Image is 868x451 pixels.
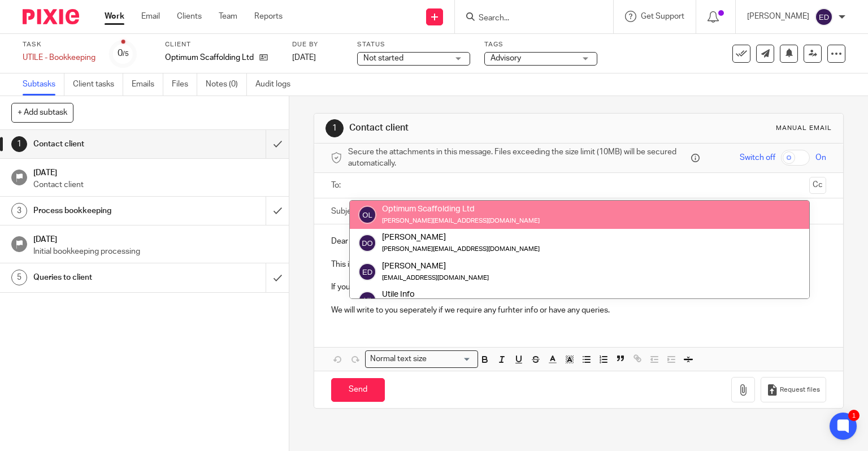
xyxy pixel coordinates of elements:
[141,11,160,22] a: Email
[358,291,376,309] img: svg%3E
[23,52,96,63] div: UTILE - Bookkeeping
[382,203,540,215] div: Optimum Scaffolding Ltd
[761,377,826,402] button: Request files
[73,73,123,96] a: Client tasks
[491,54,521,62] span: Advisory
[331,236,827,247] p: Dear [PERSON_NAME] ,
[165,52,254,63] p: Optimum Scaffolding Ltd
[33,202,181,219] h1: Process bookkeeping
[848,410,860,421] div: 1
[11,136,27,152] div: 1
[206,73,247,96] a: Notes (0)
[363,54,403,62] span: Not started
[368,353,429,365] span: Normal text size
[132,73,163,96] a: Emails
[484,40,597,49] label: Tags
[747,11,809,22] p: [PERSON_NAME]
[780,385,820,394] span: Request files
[358,234,376,252] img: svg%3E
[172,73,197,96] a: Files
[33,231,277,245] h1: [DATE]
[382,289,489,300] div: Utile Info
[331,206,361,217] label: Subject:
[33,269,181,286] h1: Queries to client
[641,12,684,20] span: Get Support
[776,124,832,133] div: Manual email
[11,203,27,219] div: 3
[365,350,478,368] div: Search for option
[358,206,376,224] img: svg%3E
[382,232,540,243] div: [PERSON_NAME]
[382,218,540,224] small: [PERSON_NAME][EMAIL_ADDRESS][DOMAIN_NAME]
[348,146,689,170] span: Secure the attachments in this message. Files exceeding the size limit (10MB) will be secured aut...
[123,51,129,57] small: /5
[478,14,579,24] input: Search
[740,152,775,163] span: Switch off
[331,180,344,191] label: To:
[331,378,385,402] input: Send
[349,122,602,134] h1: Contact client
[358,263,376,281] img: svg%3E
[382,260,489,271] div: [PERSON_NAME]
[33,164,277,179] h1: [DATE]
[815,8,833,26] img: svg%3E
[33,179,277,190] p: Contact client
[331,281,827,293] p: If you could please upload all invoices/receipts to HubDoc at your earliest convenience that woul...
[23,73,64,96] a: Subtasks
[165,40,278,49] label: Client
[177,11,202,22] a: Clients
[815,152,826,163] span: On
[325,119,344,137] div: 1
[255,73,299,96] a: Audit logs
[431,353,471,365] input: Search for option
[105,11,124,22] a: Work
[33,136,181,153] h1: Contact client
[11,103,73,122] button: + Add subtask
[219,11,237,22] a: Team
[382,246,540,252] small: [PERSON_NAME][EMAIL_ADDRESS][DOMAIN_NAME]
[33,246,277,257] p: Initial bookkeeping processing
[357,40,470,49] label: Status
[23,40,96,49] label: Task
[331,305,827,316] p: We will write to you seperately if we require any furhter info or have any queries.
[11,270,27,285] div: 5
[331,259,827,270] p: This is an automated e-mail to notify you that we are ready to reconcile your books for the prior...
[382,275,489,281] small: [EMAIL_ADDRESS][DOMAIN_NAME]
[254,11,283,22] a: Reports
[292,40,343,49] label: Due by
[118,47,129,60] div: 0
[23,9,79,24] img: Pixie
[809,177,826,194] button: Cc
[292,54,316,62] span: [DATE]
